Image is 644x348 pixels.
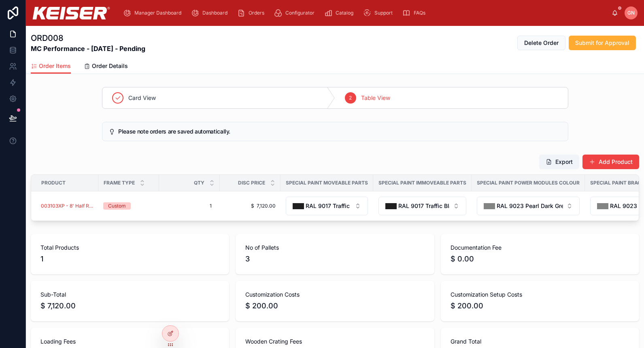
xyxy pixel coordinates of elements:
[40,253,219,265] span: 1
[378,180,466,186] span: Special Paint Immoveable Parts
[238,180,265,186] span: Disc Price
[245,291,424,299] span: Customization Costs
[40,291,219,299] span: Sub-Total
[225,203,276,209] span: $ 7,120.00
[451,337,629,346] span: Grand Total
[167,203,212,209] span: 1
[285,10,315,16] span: Configurator
[92,62,128,70] span: Order Details
[108,202,126,210] div: Custom
[245,253,424,265] span: 3
[31,59,71,74] a: Order Items
[569,36,636,50] button: Submit for Approval
[361,94,390,102] span: Table View
[398,202,450,210] span: RAL 9017 Traffic Black
[477,197,580,215] button: Select Button
[194,180,204,186] span: QTY
[104,180,135,186] span: Frame Type
[414,10,425,16] span: FAQs
[40,300,219,312] span: $ 7,120.00
[118,129,561,134] h5: Please note orders are saved automatically.
[245,244,424,252] span: No of Pallets
[117,4,612,22] div: scrollable content
[202,10,227,16] span: Dashboard
[286,197,368,215] button: Select Button
[245,337,424,346] span: Wooden Crating Fees
[451,244,629,252] span: Documentation Fee
[31,44,145,53] strong: MC Performance - [DATE] - Pending
[41,180,66,186] span: Product
[349,95,352,101] span: 2
[306,202,351,210] span: RAL 9017 Traffic Black
[477,180,580,186] span: Special Paint Power Modules Colour
[286,180,368,186] span: Special Paint Moveable Parts
[451,291,629,299] span: Customization Setup Costs
[39,62,71,70] span: Order Items
[451,253,629,265] span: $ 0.00
[249,10,264,16] span: Orders
[40,244,219,252] span: Total Products
[451,300,629,312] span: $ 200.00
[245,300,424,312] span: $ 200.00
[361,6,398,20] a: Support
[272,6,320,20] a: Configurator
[374,10,393,16] span: Support
[497,202,563,210] span: RAL 9023 Pearl Dark Grey
[189,6,233,20] a: Dashboard
[121,6,187,20] a: Manager Dashboard
[336,10,353,16] span: Catalog
[378,197,466,215] button: Select Button
[31,32,145,44] h1: ORD008
[84,59,128,75] a: Order Details
[40,337,219,346] span: Loading Fees
[322,6,359,20] a: Catalog
[524,39,559,47] span: Delete Order
[41,203,94,209] a: 003103XP - 8' Half Rack with Short Base
[128,94,156,102] span: Card View
[235,6,270,20] a: Orders
[582,155,639,169] button: Add Product
[627,10,635,16] span: GN
[32,7,110,19] img: App logo
[575,39,629,47] span: Submit for Approval
[517,36,565,50] button: Delete Order
[539,155,579,169] button: Export
[134,10,181,16] span: Manager Dashboard
[400,6,431,20] a: FAQs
